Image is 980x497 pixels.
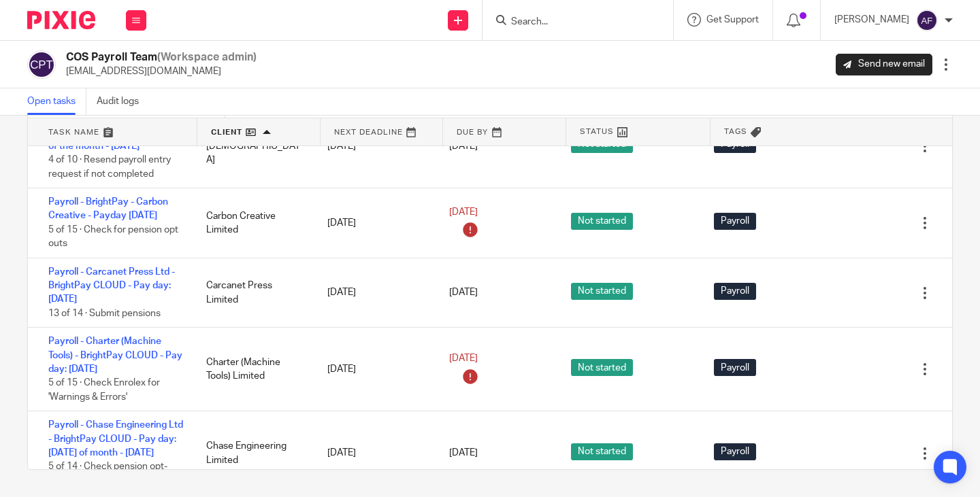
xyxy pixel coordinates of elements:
[314,133,436,160] div: [DATE]
[27,50,56,79] img: svg%3E
[571,283,633,300] span: Not started
[193,203,314,244] div: Carbon Creative Limited
[836,54,932,75] a: Send new email
[449,354,478,363] span: [DATE]
[193,272,314,313] div: Carcanet Press Limited
[97,88,149,115] a: Audit logs
[510,16,632,29] input: Search
[48,197,168,220] a: Payroll - BrightPay - Carbon Creative - Payday [DATE]
[66,65,257,78] p: [EMAIL_ADDRESS][DOMAIN_NAME]
[48,309,161,318] span: 13 of 14 · Submit pensions
[724,126,747,137] span: Tags
[314,209,436,237] div: [DATE]
[834,13,909,27] p: [PERSON_NAME]
[48,379,160,402] span: 5 of 15 · Check Enrolex for 'Warnings & Errors'
[48,267,175,305] a: Payroll - Carcanet Press Ltd - BrightPay CLOUD - Pay day: [DATE]
[314,356,436,383] div: [DATE]
[449,207,478,217] span: [DATE]
[314,439,436,466] div: [DATE]
[580,126,614,137] span: Status
[916,10,938,31] img: svg%3E
[66,50,257,65] h2: COS Payroll Team
[714,443,756,460] span: Payroll
[714,213,756,230] span: Payroll
[27,11,95,29] img: Pixie
[48,225,178,249] span: 5 of 15 · Check for pension opt outs
[193,349,314,390] div: Charter (Machine Tools) Limited
[571,213,633,230] span: Not started
[48,462,167,486] span: 5 of 14 · Check pension opt-outs
[449,448,478,458] span: [DATE]
[314,279,436,306] div: [DATE]
[48,155,171,179] span: 4 of 10 · Resend payroll entry request if not completed
[706,15,759,24] span: Get Support
[157,52,257,63] span: (Workspace admin)
[714,359,756,376] span: Payroll
[27,88,86,115] a: Open tasks
[449,141,478,151] span: [DATE]
[571,443,633,460] span: Not started
[193,432,314,474] div: Chase Engineering Limited
[48,114,183,151] a: Payroll - [PERSON_NAME] URC - BrightPay - Payday Last day of the month - [DATE]
[714,283,756,300] span: Payroll
[193,119,314,174] div: [PERSON_NAME] [DEMOGRAPHIC_DATA]
[48,420,183,458] a: Payroll - Chase Engineering Ltd - BrightPay CLOUD - Pay day: [DATE] of month - [DATE]
[48,337,182,374] a: Payroll - Charter (Machine Tools) - BrightPay CLOUD - Pay day: [DATE]
[449,288,478,298] span: [DATE]
[571,359,633,376] span: Not started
